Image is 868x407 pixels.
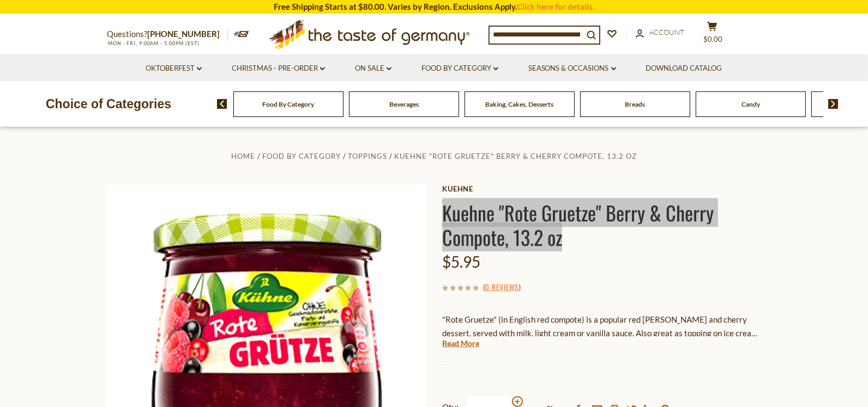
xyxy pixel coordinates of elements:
[649,28,684,36] span: Account
[528,63,616,75] a: Seasons & Occasions
[262,152,341,161] a: Food By Category
[442,200,761,249] h1: Kuehne "Rote Gruetze" Berry & Cherry Compote, 13.2 oz
[217,99,227,109] img: previous arrow
[442,252,480,271] span: $5.95
[696,21,728,48] button: $0.00
[625,100,646,108] a: Breads
[263,100,315,108] a: Food By Category
[828,99,839,109] img: next arrow
[636,27,684,39] a: Account
[486,100,554,108] a: Baking, Cakes, Desserts
[442,338,479,349] a: Read More
[394,152,637,161] a: Kuehne "Rote Gruetze" Berry & Cherry Compote, 13.2 oz
[232,63,325,75] a: Christmas - PRE-ORDER
[107,40,200,46] span: MON - FRI, 9:00AM - 5:00PM (EST)
[421,63,498,75] a: Food By Category
[389,100,419,108] a: Beverages
[348,152,387,161] a: Toppings
[704,35,723,44] span: $0.00
[442,313,761,340] p: "Rote Gruetze" (in English red compote) is a popular red [PERSON_NAME] and cherry dessert, served...
[107,27,228,41] p: Questions?
[646,63,722,75] a: Download Catalog
[742,100,760,108] a: Candy
[146,63,202,75] a: Oktoberfest
[442,184,761,193] a: Kuehne
[147,29,220,39] a: [PHONE_NUMBER]
[231,152,255,161] a: Home
[483,281,521,292] span: ( )
[485,281,519,293] a: 0 Reviews
[517,2,594,11] a: Click here for details.
[355,63,391,75] a: On Sale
